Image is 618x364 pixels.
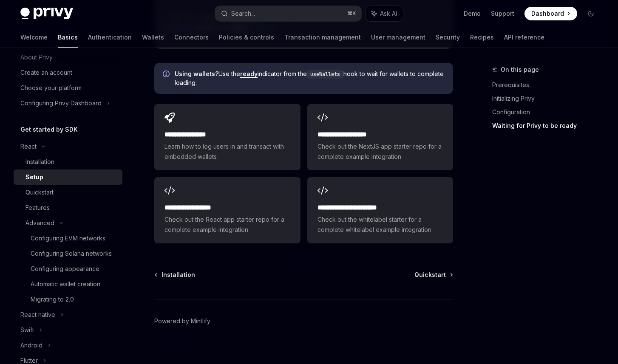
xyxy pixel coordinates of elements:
div: Setup [26,172,43,182]
button: Toggle dark mode [584,7,598,20]
div: Choose your platform [20,83,82,93]
a: Transaction management [284,27,361,48]
a: Installation [14,154,122,169]
a: Configuring Solana networks [14,246,122,261]
span: Check out the whitelabel starter for a complete whitelabel example integration [318,214,443,235]
a: **** **** **** ***Check out the React app starter repo for a complete example integration [154,177,300,243]
a: Wallets [142,27,164,48]
a: **** **** **** ****Check out the NextJS app starter repo for a complete example integration [307,104,453,170]
span: Ask AI [380,9,397,18]
div: Create an account [20,68,72,78]
div: Search... [231,8,255,19]
span: ⌘ K [347,10,356,17]
div: Configuring appearance [31,264,99,274]
a: Authentication [88,27,132,48]
a: **** **** **** **** ***Check out the whitelabel starter for a complete whitelabel example integra... [307,177,453,243]
a: Recipes [470,27,494,48]
a: User management [371,27,425,48]
a: Initializing Privy [492,92,604,105]
a: Security [436,27,460,48]
a: Features [14,200,122,215]
a: Prerequisites [492,78,604,92]
a: Basics [58,27,78,48]
div: Configuring Privy Dashboard [20,98,102,108]
div: Automatic wallet creation [31,279,100,289]
a: Quickstart [414,271,452,279]
svg: Info [163,71,171,79]
a: Create an account [14,65,122,80]
a: Policies & controls [219,27,274,48]
span: Learn how to log users in and transact with embedded wallets [164,141,290,162]
a: ready [240,70,258,78]
span: Quickstart [414,271,446,279]
a: Migrating to 2.0 [14,292,122,307]
strong: Using wallets? [175,70,218,77]
a: Installation [155,271,195,279]
div: Quickstart [26,187,54,198]
span: Check out the NextJS app starter repo for a complete example integration [318,141,443,162]
a: Automatic wallet creation [14,277,122,292]
div: Swift [20,325,34,335]
a: Choose your platform [14,80,122,96]
button: Ask AI [366,6,403,21]
span: Installation [162,271,195,279]
div: Android [20,340,43,350]
div: Advanced [26,218,54,228]
a: Powered by Mintlify [154,317,210,325]
img: dark logo [20,8,73,20]
span: On this page [501,65,539,75]
a: Setup [14,169,122,185]
div: Configuring Solana networks [31,248,112,259]
div: Configuring EVM networks [31,233,105,243]
a: Welcome [20,27,48,48]
span: Dashboard [531,9,564,18]
a: Configuring appearance [14,261,122,277]
a: Support [491,9,514,18]
div: React native [20,310,55,320]
a: Configuration [492,105,604,119]
span: Use the indicator from the hook to wait for wallets to complete loading. [175,70,445,87]
a: Quickstart [14,185,122,200]
h5: Get started by SDK [20,124,78,135]
a: Configuring EVM networks [14,231,122,246]
a: **** **** **** *Learn how to log users in and transact with embedded wallets [154,104,300,170]
div: Installation [26,157,54,167]
span: Check out the React app starter repo for a complete example integration [164,214,290,235]
code: useWallets [307,70,343,79]
a: Demo [464,9,481,18]
button: Search...⌘K [215,6,361,21]
a: Waiting for Privy to be ready [492,119,604,133]
a: Connectors [174,27,209,48]
a: API reference [504,27,544,48]
div: React [20,141,37,152]
a: Dashboard [524,7,577,20]
div: Migrating to 2.0 [31,294,74,305]
div: Features [26,203,50,213]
